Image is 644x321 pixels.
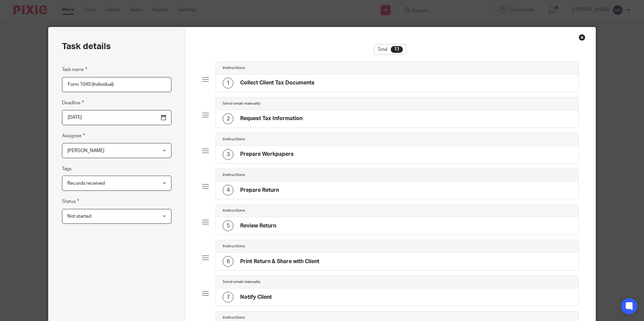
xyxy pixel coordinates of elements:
h4: Notify Client [240,294,272,301]
h4: Instructions [223,65,245,71]
div: 4 [223,185,233,195]
input: Pick a date [62,110,171,125]
span: Not started [67,214,91,219]
span: Records received [67,181,105,186]
h4: Instructions [223,315,245,320]
h4: Print Return & Share with Client [240,258,319,265]
label: Assignee [62,132,85,140]
h4: Instructions [223,244,245,249]
h4: Send email manually [223,101,260,106]
h4: Prepare Workpapers [240,151,294,158]
div: 1 [223,78,233,88]
label: Status [62,198,79,205]
div: 3 [223,149,233,160]
h4: Instructions [223,137,245,142]
span: [PERSON_NAME] [67,148,104,153]
h4: Request Tax Information [240,115,302,122]
label: Tags [62,166,71,172]
input: Task name [62,77,171,92]
div: 5 [223,220,233,231]
label: Deadline [62,99,84,107]
div: 2 [223,113,233,124]
div: 11 [391,46,403,53]
h4: Prepare Return [240,187,279,194]
div: Total [374,44,407,55]
label: Task name [62,66,87,73]
h4: Send email manually [223,279,260,285]
h4: Instructions [223,172,245,178]
div: 6 [223,256,233,267]
h4: Instructions [223,208,245,213]
div: 7 [223,292,233,302]
h2: Task details [62,41,111,52]
div: Close this dialog window [579,34,585,41]
h4: Review Return [240,222,276,229]
h4: Collect Client Tax Documents [240,79,315,86]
